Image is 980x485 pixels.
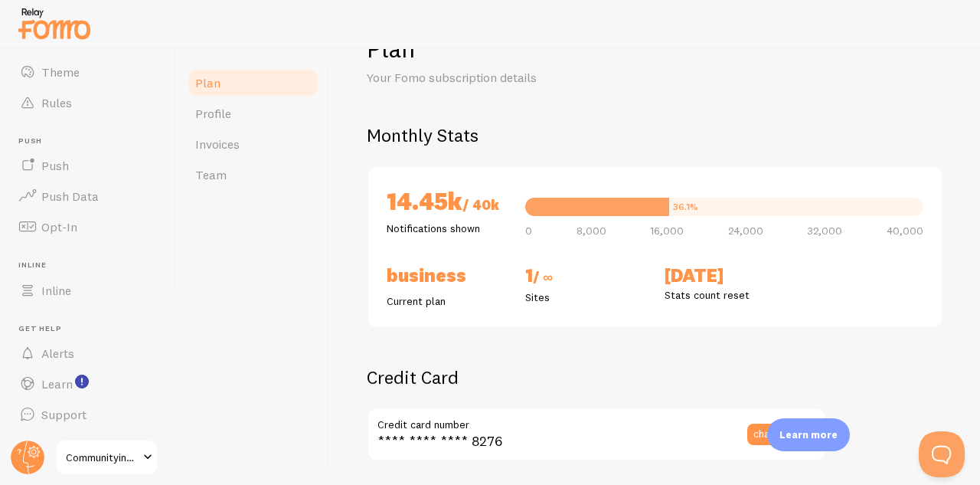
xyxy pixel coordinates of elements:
h2: Credit Card [367,365,826,389]
span: / 40k [462,196,499,214]
a: Opt-In [9,211,167,242]
span: 24,000 [728,225,763,236]
span: / ∞ [533,268,553,286]
h2: 1 [525,264,645,290]
span: Theme [41,64,80,80]
span: Inline [18,261,167,270]
span: Invoices [195,136,240,152]
a: Alerts [9,338,167,369]
span: Rules [41,95,72,110]
span: Learn [41,376,73,392]
div: 36.1% [673,202,698,211]
a: Theme [9,57,167,87]
h2: [DATE] [665,264,785,287]
iframe: Help Scout Beacon - Open [919,431,965,477]
p: Learn more [779,428,838,442]
h2: Business [387,264,507,287]
a: Push Data [9,181,167,211]
span: 32,000 [807,225,842,236]
span: 40,000 [887,225,923,236]
a: Push [9,150,167,181]
a: Team [186,159,320,190]
p: Stats count reset [665,287,785,303]
h2: Monthly Stats [367,123,943,147]
span: Push Data [41,188,99,204]
span: Support [41,407,87,422]
a: Inline [9,275,167,306]
img: fomo-relay-logo-orange.svg [16,4,93,43]
svg: <p>Watch New Feature Tutorials!</p> [75,375,89,388]
span: 0 [525,225,532,236]
p: Your Fomo subscription details [367,69,734,87]
a: Rules [9,87,167,118]
h2: 14.45k [387,185,507,221]
button: change card [747,424,817,445]
a: Learn [9,369,167,399]
div: Learn more [767,418,850,451]
span: Profile [195,106,231,121]
span: Plan [195,75,220,90]
p: Current plan [387,293,507,309]
a: Plan [186,67,320,98]
span: Get Help [18,324,167,334]
span: Team [195,167,227,182]
p: Sites [525,290,645,305]
a: Communityinfluencer [55,439,158,476]
p: Notifications shown [387,221,507,236]
h1: Plan [367,33,943,64]
span: change card [753,428,811,439]
span: Push [18,136,167,146]
a: Invoices [186,129,320,159]
a: Support [9,399,167,430]
span: 8,000 [577,225,606,236]
span: Alerts [41,346,74,361]
span: Inline [41,283,71,298]
label: Credit card number [367,408,826,434]
span: 16,000 [650,225,684,236]
a: Profile [186,98,320,129]
span: Push [41,158,69,173]
span: Communityinfluencer [66,448,139,467]
span: Opt-In [41,219,77,234]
